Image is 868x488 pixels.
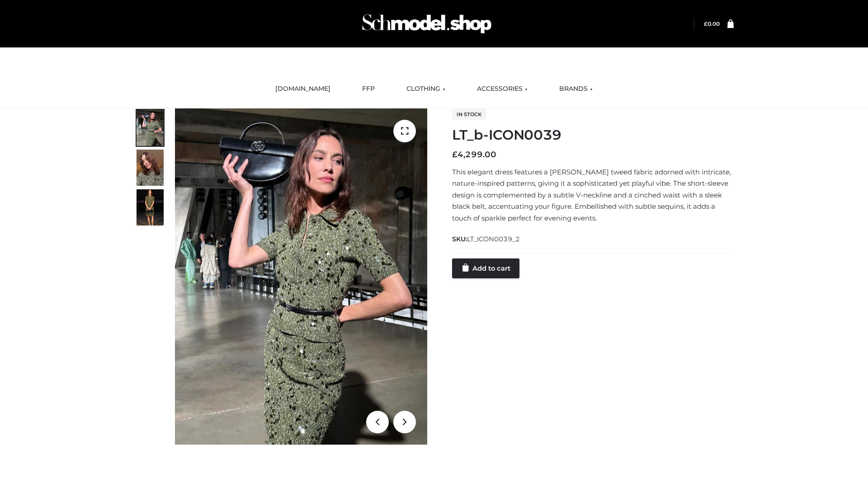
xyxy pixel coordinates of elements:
[359,6,495,42] img: Schmodel Admin 964
[355,79,382,99] a: FFP
[704,20,720,27] bdi: 0.00
[470,79,534,99] a: ACCESSORIES
[175,108,427,445] img: LT_b-ICON0039
[704,20,708,27] span: £
[452,150,458,160] span: £
[137,150,164,186] img: Screenshot-2024-10-29-at-7.00.03%E2%80%AFPM.jpg
[137,110,164,146] img: Screenshot-2024-10-29-at-6.59.56%E2%80%AFPM.jpg
[452,234,521,244] span: SKU:
[137,189,164,225] img: Screenshot-2024-10-29-at-7.00.09%E2%80%AFPM.jpg
[452,166,734,224] p: This elegant dress features a [PERSON_NAME] tweed fabric adorned with intricate, nature-inspired ...
[467,235,520,243] span: LT_ICON0039_2
[452,258,519,278] a: Add to cart
[704,20,720,27] a: £0.00
[452,109,486,120] span: In stock
[400,79,452,99] a: CLOTHING
[552,79,599,99] a: BRANDS
[269,79,337,99] a: [DOMAIN_NAME]
[452,150,496,160] bdi: 4,299.00
[452,127,734,143] h1: LT_b-ICON0039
